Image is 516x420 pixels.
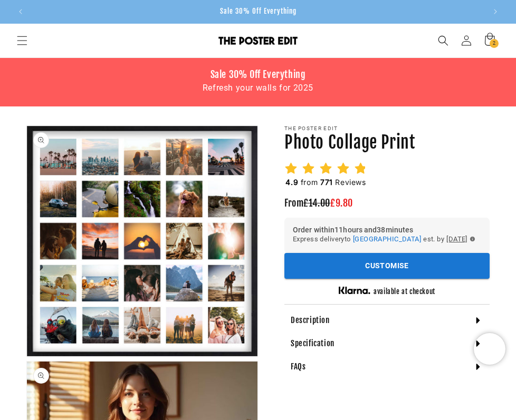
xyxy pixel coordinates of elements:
summary: Search [432,29,455,52]
div: outlined primary button group [284,253,490,279]
button: Customise [284,253,490,279]
span: 2 [493,39,496,48]
div: Announcement [32,2,484,22]
h4: FAQs [291,362,305,372]
h5: available at checkout [374,287,435,296]
span: 771 [320,178,333,187]
h6: Order within 11 hours and 38 minutes [293,226,481,233]
span: £14.00 [303,197,330,209]
span: [GEOGRAPHIC_DATA] [353,235,421,243]
span: est. by [423,233,444,245]
button: [GEOGRAPHIC_DATA] [353,233,421,245]
img: The Poster Edit [218,36,298,45]
span: 4.9 [285,178,298,187]
p: The Poster Edit [284,125,490,132]
summary: Menu [11,29,34,52]
span: [DATE] [446,233,467,245]
span: Express delivery to [293,233,351,245]
span: £9.80 [330,197,353,209]
h3: From [284,197,490,209]
h1: Photo Collage Print [284,132,490,154]
iframe: Chatra live chat [474,333,505,365]
span: Sale 30% Off Everything [220,7,297,15]
h2: from Reviews [284,177,367,188]
h4: Specification [291,338,335,349]
div: 1 of 3 [32,2,484,22]
h4: Description [291,315,330,326]
a: The Poster Edit [202,33,315,49]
